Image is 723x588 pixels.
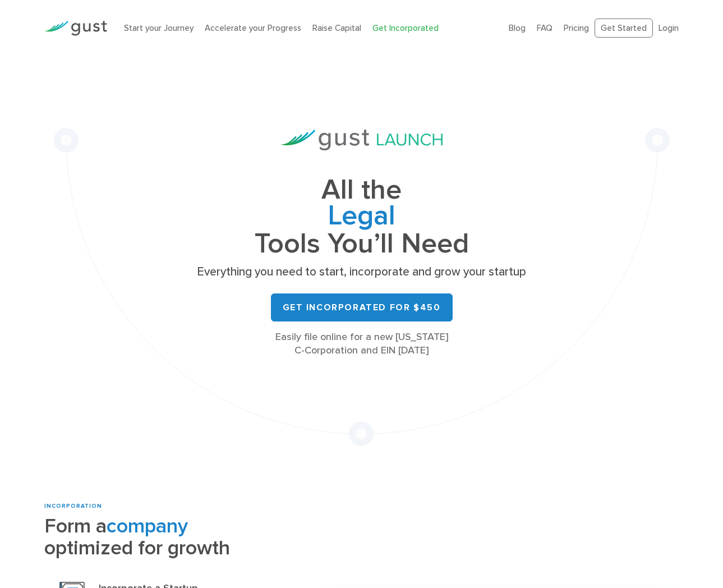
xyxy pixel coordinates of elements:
a: Accelerate your Progress [205,23,301,33]
div: INCORPORATION [44,502,298,511]
p: Everything you need to start, incorporate and grow your startup [194,264,530,280]
img: Gust Logo [44,21,107,36]
div: Easily file online for a new [US_STATE] C-Corporation and EIN [DATE] [194,330,530,357]
a: Get Started [595,19,653,38]
a: Pricing [564,23,589,33]
a: Login [658,23,679,33]
a: Start your Journey [124,23,194,33]
span: company [107,514,188,538]
a: FAQ [537,23,552,33]
span: Legal [194,203,530,231]
img: Gust Launch Logo [281,130,443,150]
a: Raise Capital [312,23,361,33]
h1: All the Tools You’ll Need [194,177,530,256]
a: Get Incorporated [372,23,439,33]
h2: Form a optimized for growth [44,515,298,559]
a: Blog [509,23,526,33]
a: Get Incorporated for $450 [271,293,453,321]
